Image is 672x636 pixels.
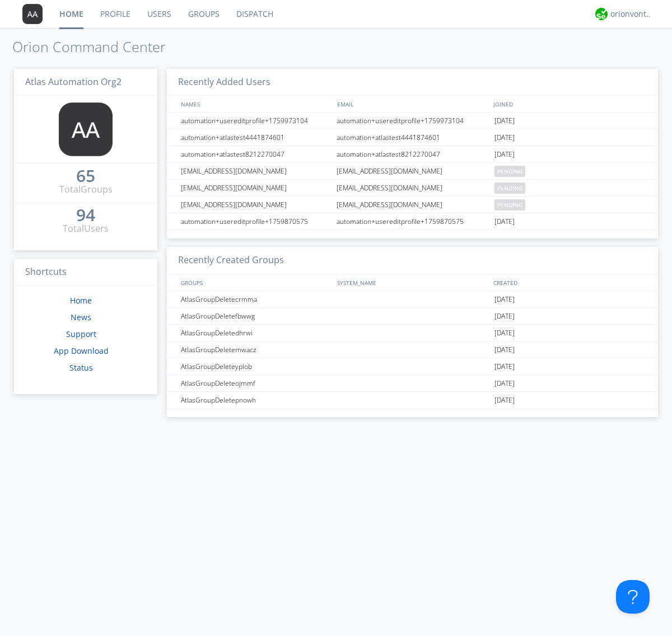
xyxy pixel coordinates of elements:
span: pending [494,183,525,194]
a: AtlasGroupDeletedhrwi[DATE] [167,325,658,342]
a: automation+atlastest4441874601automation+atlastest4441874601[DATE] [167,129,658,146]
div: Total Groups [59,183,113,196]
a: AtlasGroupDeleteojmmf[DATE] [167,375,658,392]
div: [EMAIL_ADDRESS][DOMAIN_NAME] [334,180,492,196]
div: JOINED [491,96,647,112]
div: AtlasGroupDeleteojmmf [178,375,333,391]
a: automation+usereditprofile+1759973104automation+usereditprofile+1759973104[DATE] [167,113,658,129]
iframe: Toggle Customer Support [616,580,650,614]
a: automation+usereditprofile+1759870575automation+usereditprofile+1759870575[DATE] [167,213,658,230]
div: GROUPS [178,274,332,291]
span: [DATE] [494,291,515,308]
a: Home [70,295,92,306]
div: orionvontas+atlas+automation+org2 [610,8,652,20]
span: [DATE] [494,325,515,342]
div: AtlasGroupDeleteyplob [178,358,333,375]
div: AtlasGroupDeletepnowh [178,392,333,408]
div: [EMAIL_ADDRESS][DOMAIN_NAME] [178,180,333,196]
a: AtlasGroupDeletefbwwg[DATE] [167,308,658,325]
h3: Recently Added Users [167,69,658,96]
div: CREATED [491,274,647,291]
a: AtlasGroupDeleteyplob[DATE] [167,358,658,375]
a: automation+atlastest8212270047automation+atlastest8212270047[DATE] [167,146,658,163]
div: [EMAIL_ADDRESS][DOMAIN_NAME] [334,163,492,179]
span: [DATE] [494,308,515,325]
a: [EMAIL_ADDRESS][DOMAIN_NAME][EMAIL_ADDRESS][DOMAIN_NAME]pending [167,197,658,213]
span: Atlas Automation Org2 [25,76,122,88]
img: 373638.png [22,4,43,24]
a: 94 [76,209,95,222]
a: App Download [54,345,109,356]
div: AtlasGroupDeletefbwwg [178,308,333,324]
div: [EMAIL_ADDRESS][DOMAIN_NAME] [178,197,333,213]
div: AtlasGroupDeletecrmma [178,291,333,307]
a: 65 [76,170,95,183]
div: EMAIL [334,96,491,112]
div: Total Users [63,222,109,235]
div: automation+atlastest8212270047 [334,146,492,162]
span: pending [494,166,525,177]
span: [DATE] [494,392,515,409]
a: Support [66,329,96,339]
span: [DATE] [494,375,515,392]
div: AtlasGroupDeletedhrwi [178,325,333,341]
div: [EMAIL_ADDRESS][DOMAIN_NAME] [334,197,492,213]
div: automation+usereditprofile+1759870575 [178,213,333,230]
a: AtlasGroupDeletepnowh[DATE] [167,392,658,409]
div: automation+usereditprofile+1759973104 [334,113,492,129]
span: [DATE] [494,146,515,163]
span: [DATE] [494,129,515,146]
div: 94 [76,209,95,221]
div: automation+atlastest4441874601 [334,129,492,146]
span: [DATE] [494,213,515,230]
div: automation+usereditprofile+1759973104 [178,113,333,129]
span: [DATE] [494,113,515,129]
span: pending [494,199,525,211]
div: automation+atlastest8212270047 [178,146,333,162]
a: [EMAIL_ADDRESS][DOMAIN_NAME][EMAIL_ADDRESS][DOMAIN_NAME]pending [167,163,658,180]
a: Status [69,362,93,373]
div: automation+atlastest4441874601 [178,129,333,146]
a: AtlasGroupDeletemwacz[DATE] [167,342,658,358]
a: [EMAIL_ADDRESS][DOMAIN_NAME][EMAIL_ADDRESS][DOMAIN_NAME]pending [167,180,658,197]
span: [DATE] [494,342,515,358]
h3: Shortcuts [14,259,157,286]
h3: Recently Created Groups [167,247,658,274]
img: 373638.png [59,102,113,156]
span: [DATE] [494,358,515,375]
a: AtlasGroupDeletecrmma[DATE] [167,291,658,308]
img: 29d36aed6fa347d5a1537e7736e6aa13 [595,8,608,20]
div: 65 [76,170,95,181]
div: SYSTEM_NAME [334,274,491,291]
a: News [71,312,91,322]
div: AtlasGroupDeletemwacz [178,342,333,358]
div: NAMES [178,96,332,112]
div: [EMAIL_ADDRESS][DOMAIN_NAME] [178,163,333,179]
div: automation+usereditprofile+1759870575 [334,213,492,230]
